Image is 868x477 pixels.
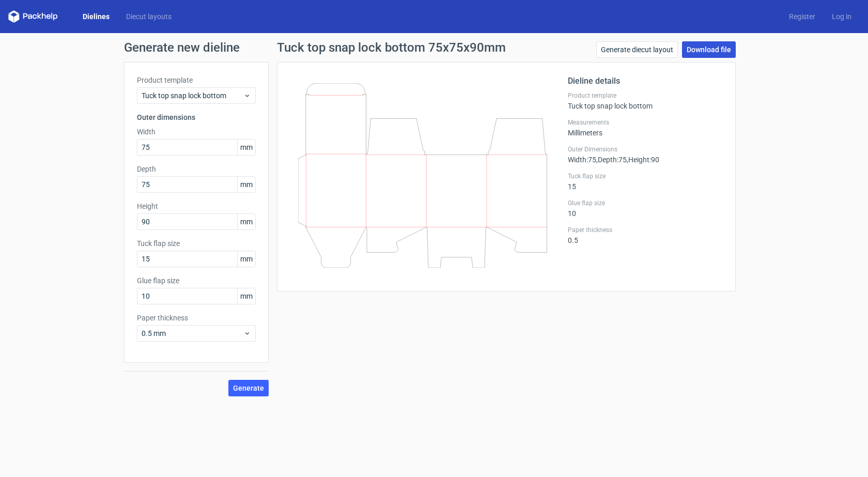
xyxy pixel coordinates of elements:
[237,140,255,155] span: mm
[568,118,723,137] div: Millimeters
[142,328,243,338] span: 0.5 mm
[627,156,659,164] span: , Height : 90
[137,127,256,137] label: Width
[568,156,596,164] span: Width : 75
[568,226,723,234] label: Paper thickness
[118,11,180,22] a: Diecut layouts
[568,172,723,180] label: Tuck flap size
[568,145,723,153] label: Outer Dimensions
[596,156,627,164] span: , Depth : 75
[277,41,506,54] h1: Tuck top snap lock bottom 75x75x90mm
[824,11,860,22] a: Log in
[137,164,256,174] label: Depth
[568,91,723,100] label: Product template
[781,11,824,22] a: Register
[568,226,723,244] div: 0.5
[568,172,723,191] div: 15
[237,288,255,304] span: mm
[233,384,264,392] span: Generate
[237,214,255,229] span: mm
[137,238,256,249] label: Tuck flap size
[568,199,723,218] div: 10
[137,275,256,286] label: Glue flap size
[137,112,256,122] h3: Outer dimensions
[568,199,723,207] label: Glue flap size
[228,380,269,396] button: Generate
[137,201,256,211] label: Height
[124,41,744,54] h1: Generate new dieline
[137,75,256,85] label: Product template
[237,177,255,192] span: mm
[74,11,118,22] a: Dielines
[682,41,736,58] a: Download file
[596,41,678,58] a: Generate diecut layout
[568,75,723,87] h2: Dieline details
[568,91,723,110] div: Tuck top snap lock bottom
[137,313,256,323] label: Paper thickness
[142,90,243,101] span: Tuck top snap lock bottom
[568,118,723,127] label: Measurements
[237,251,255,267] span: mm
